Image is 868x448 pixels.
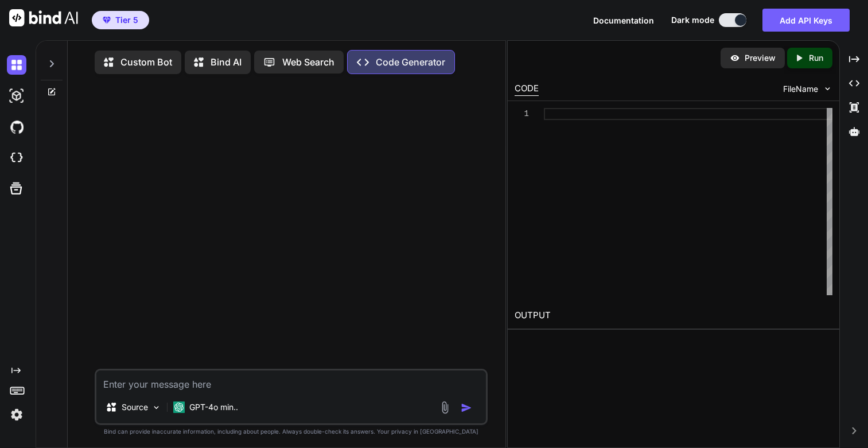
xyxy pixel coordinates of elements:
[438,401,451,414] img: attachment
[282,55,334,69] p: Web Search
[745,52,776,64] p: Preview
[730,53,740,63] img: preview
[515,108,529,120] div: 1
[7,55,26,75] img: darkChat
[120,55,172,69] p: Custom Bot
[7,86,26,106] img: darkAi-studio
[211,55,242,69] p: Bind AI
[173,401,185,413] img: GPT-4o mini
[376,55,445,69] p: Code Generator
[809,52,823,64] p: Run
[593,16,654,25] span: Documentation
[515,82,539,96] div: CODE
[103,17,111,24] img: premium
[7,117,26,137] img: githubDark
[461,402,472,414] img: icon
[508,302,839,329] h2: OUTPUT
[7,148,26,168] img: cloudideIcon
[783,83,818,95] span: FileName
[92,11,149,29] button: premiumTier 5
[189,401,238,413] p: GPT-4o min..
[95,427,488,436] p: Bind can provide inaccurate information, including about people. Always double-check its answers....
[593,14,654,26] button: Documentation
[823,84,832,94] img: chevron down
[671,14,714,26] span: Dark mode
[115,14,138,26] span: Tier 5
[7,405,26,424] img: settings
[151,403,161,412] img: Pick Models
[122,401,148,413] p: Source
[762,9,850,32] button: Add API Keys
[9,9,78,26] img: Bind AI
